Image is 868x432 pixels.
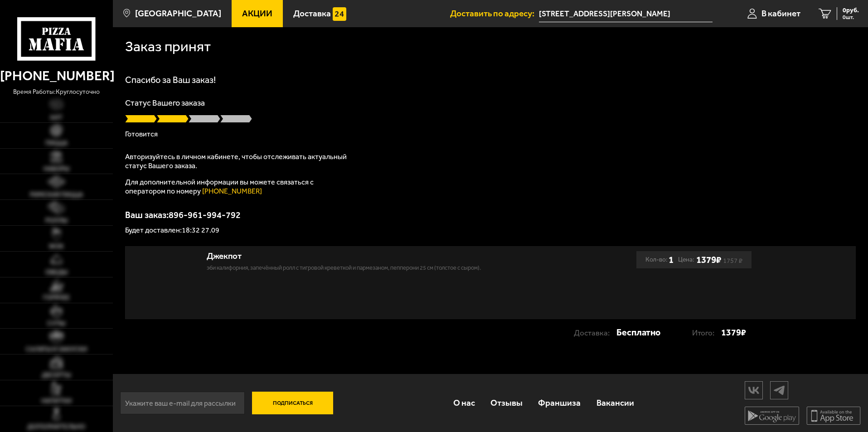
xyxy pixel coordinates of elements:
p: Эби Калифорния, Запечённый ролл с тигровой креветкой и пармезаном, Пепперони 25 см (толстое с сыр... [207,263,549,272]
span: WOK [49,243,64,250]
h1: Спасибо за Ваш заказ! [125,75,856,84]
span: Акции [242,9,272,18]
span: Цена: [678,251,694,268]
span: Доставить по адресу: [450,9,539,18]
span: [GEOGRAPHIC_DATA] [135,9,221,18]
span: Дополнительно [27,424,85,430]
img: vk [745,382,762,398]
span: Доставка [293,9,331,18]
img: tg [771,382,788,398]
span: Обеды [45,269,68,276]
span: 0 руб. [843,7,859,14]
b: 1379 ₽ [696,254,721,265]
p: Для дополнительной информации вы можете связаться с оператором по номеру [125,178,352,196]
a: [PHONE_NUMBER] [202,187,262,195]
p: Доставка: [574,324,616,341]
input: Укажите ваш e-mail для рассылки [120,392,245,414]
p: Авторизуйтесь в личном кабинете, чтобы отслеживать актуальный статус Вашего заказа. [125,152,352,170]
a: Отзывы [483,388,530,417]
p: Готовится [125,131,856,138]
div: Джекпот [207,251,549,262]
input: Ваш адрес доставки [539,5,713,22]
p: Итого: [692,324,721,341]
span: Горячее [43,295,70,301]
p: Статус Вашего заказа [125,99,856,107]
span: Пицца [45,140,68,146]
span: Десерты [42,372,71,379]
span: 0 шт. [843,15,859,20]
b: 1 [669,251,674,268]
p: Будет доставлен: 18:32 27.09 [125,227,856,234]
span: В кабинет [761,9,800,18]
span: Салаты и закуски [26,346,87,353]
strong: 1379 ₽ [721,324,746,341]
p: Ваш заказ: 896-961-994-792 [125,210,856,219]
span: Напитки [41,398,72,404]
span: Римская пицца [30,192,83,198]
button: Подписаться [252,392,334,414]
a: Вакансии [589,388,642,417]
img: 15daf4d41897b9f0e9f617042186c801.svg [333,7,346,21]
strong: Бесплатно [616,324,660,341]
div: Кол-во: [645,251,674,268]
span: Хит [50,115,63,121]
h1: Заказ принят [125,39,211,54]
span: Супы [47,320,65,327]
span: Роллы [45,218,68,224]
s: 1757 ₽ [723,258,742,263]
a: О нас [445,388,482,417]
a: Франшиза [530,388,588,417]
span: Наборы [44,166,69,172]
span: Санкт-Петербург, Колпино, Московская улица, 11 [539,5,713,22]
